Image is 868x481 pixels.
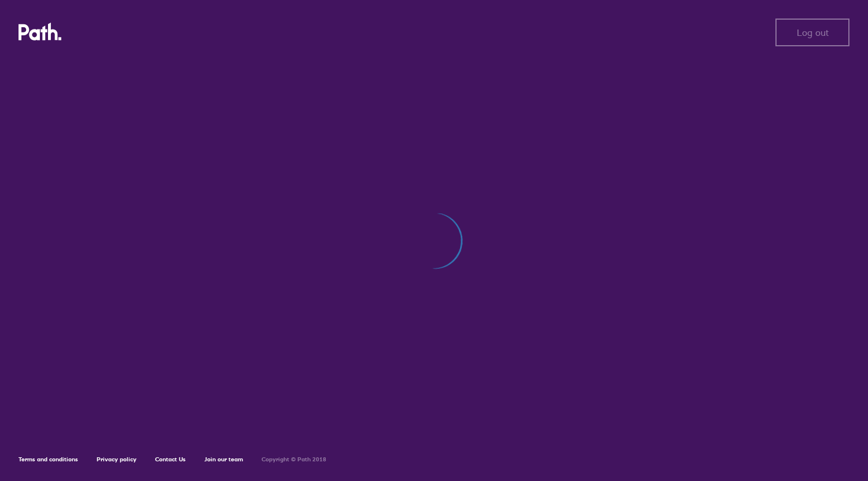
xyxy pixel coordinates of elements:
[97,456,137,463] a: Privacy policy
[262,456,326,463] h6: Copyright © Path 2018
[775,19,849,46] button: Log out
[797,27,829,38] span: Log out
[204,456,243,463] a: Join our team
[19,456,78,463] a: Terms and conditions
[155,456,186,463] a: Contact Us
